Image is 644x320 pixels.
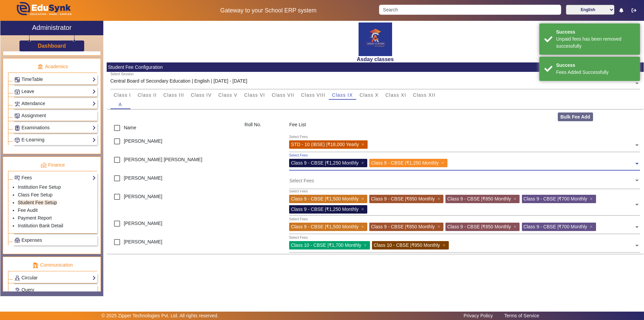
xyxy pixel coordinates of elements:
[289,217,308,222] div: Select Fees
[15,113,20,119] img: Assignments.png
[21,237,42,243] span: Expenses
[460,311,496,320] a: Privacy Policy
[163,93,184,97] span: Class III
[272,93,294,97] span: Class VII
[218,93,237,97] span: Class V
[291,160,359,166] span: Class 9 - CBSE | ₹1,250 Monthly
[14,112,96,120] a: Assignment
[8,63,97,70] p: Academics
[107,172,241,190] div: [PERSON_NAME]
[107,235,241,254] div: [PERSON_NAME]
[119,102,122,107] span: A
[286,121,644,135] div: Fee List
[379,5,561,15] input: Search
[138,93,157,97] span: Class II
[291,224,359,229] span: Class 9 - CBSE | ₹1,500 Monthly
[362,142,366,147] span: ×
[14,286,96,294] a: Query
[291,207,359,212] span: Class 9 - CBSE | ₹1,250 Monthly
[556,69,635,76] div: Fees Added Successfully
[289,134,308,140] div: Select Fees
[364,242,368,248] span: ×
[8,162,97,169] p: Finance
[18,215,52,221] a: Payment Report
[110,72,133,77] div: Select Session
[361,160,366,166] span: ×
[191,93,212,97] span: Class IV
[556,29,635,36] div: Success
[8,262,97,269] p: Communication
[291,242,361,248] span: Class 10 - CBSE | ₹1,700 Monthly
[33,262,39,268] img: communication.png
[38,42,66,49] a: Dashboard
[32,24,72,32] h2: Administrator
[241,121,286,135] div: Roll No.
[107,121,241,135] div: Name
[289,153,308,158] div: Select Fees
[107,190,241,217] div: [PERSON_NAME]
[361,224,366,229] span: ×
[107,56,644,62] h2: Asday classes
[371,196,435,201] span: Class 9 - CBSE | ₹850 Monthly
[413,93,435,97] span: Class XII
[0,21,103,35] a: Administrator
[443,242,447,248] span: ×
[21,113,46,118] span: Assignment
[556,62,635,69] div: Success
[107,153,241,172] div: [PERSON_NAME] [PERSON_NAME]
[514,196,518,201] span: ×
[21,287,34,292] span: Query
[501,311,542,320] a: Terms of Service
[291,142,359,147] span: STD - 10 (IBSE) | ₹18,000 Yearly
[447,224,511,229] span: Class 9 - CBSE | ₹850 Monthly
[524,196,587,201] span: Class 9 - CBSE | ₹700 Monthly
[447,196,511,201] span: Class 9 - CBSE | ₹850 Monthly
[371,224,435,229] span: Class 9 - CBSE | ₹850 Monthly
[385,93,406,97] span: Class XI
[244,93,265,97] span: Class VI
[360,93,379,97] span: Class X
[332,93,353,97] span: Class IX
[590,196,594,201] span: ×
[15,288,20,293] img: Support-tickets.png
[41,162,47,168] img: finance.png
[437,224,442,229] span: ×
[15,238,20,243] img: Payroll.png
[359,22,392,56] img: 6c26f0c6-1b4f-4b8f-9f13-0669d385e8b7
[289,235,308,240] div: Select Fees
[371,160,439,166] span: Class 9 - CBSE | ₹1,250 Monthly
[374,242,440,248] span: Class 10 - CBSE | ₹950 Monthly
[441,160,446,166] span: ×
[556,36,635,50] div: Unpaid fees has been removed successfully
[38,43,66,49] h3: Dashboard
[165,7,372,14] h5: Gateway to your School ERP system
[18,192,53,197] a: Class Fee Setup
[102,312,219,319] p: © 2025 Zipper Technologies Pvt. Ltd. All rights reserved.
[107,135,241,153] div: [PERSON_NAME]
[301,93,325,97] span: Class VIII
[514,224,518,229] span: ×
[437,196,442,201] span: ×
[37,64,43,70] img: academic.png
[291,196,359,201] span: Class 9 - CBSE | ₹1,500 Monthly
[524,224,587,229] span: Class 9 - CBSE | ₹700 Monthly
[14,236,96,244] a: Expenses
[18,223,63,228] a: Institution Bank Detail
[289,189,308,194] div: Select Fees
[590,224,594,229] span: ×
[107,62,644,72] mat-card-header: Student Fee Configuration
[18,200,57,205] a: Student Fee Setup
[110,78,247,85] div: Central Board of Secondary Education | English | [DATE] - [DATE]
[107,217,241,235] div: [PERSON_NAME]
[361,207,366,212] span: ×
[18,208,38,213] a: Fee Audit
[114,93,131,97] span: Class I
[361,196,366,201] span: ×
[18,184,61,190] a: Institution Fee Setup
